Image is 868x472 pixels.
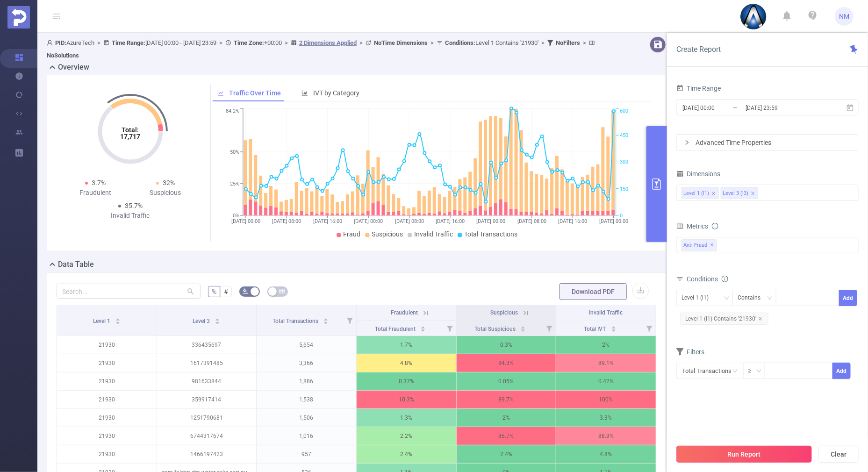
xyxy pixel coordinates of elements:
[115,321,120,323] i: icon: caret-down
[47,39,597,59] span: AzureTech [DATE] 00:00 - [DATE] 23:59 +00:00
[273,318,320,324] span: Total Transactions
[157,354,257,372] p: 1617391485
[676,45,721,54] span: Create Report
[217,90,224,96] i: icon: line-chart
[445,39,475,46] b: Conditions :
[556,336,656,354] p: 2%
[520,325,526,330] div: Sort
[257,391,356,408] p: 1,538
[476,218,505,224] tspan: [DATE] 00:00
[343,305,356,336] i: Filter menu
[272,218,301,224] tspan: [DATE] 08:00
[756,368,762,375] i: icon: down
[584,326,608,332] span: Total IVT
[257,427,356,445] p: 1,016
[457,372,556,390] p: 0.05%
[157,445,257,463] p: 1466197423
[93,318,112,324] span: Level 1
[357,391,456,408] p: 10.3%
[839,7,849,26] span: NM
[521,325,526,328] i: icon: caret-up
[818,446,859,463] button: Clear
[683,187,709,200] div: Level 1 (l1)
[391,309,418,316] span: Fraudulent
[722,276,728,282] i: icon: info-circle
[357,39,366,46] span: >
[681,290,715,306] div: Level 1 (l1)
[680,313,768,325] span: Level 1 (l1) Contains '21930'
[521,328,526,331] i: icon: caret-down
[257,354,356,372] p: 3,366
[710,240,714,251] span: ✕
[121,133,141,140] tspan: 17,717
[721,187,758,199] li: Level 3 (l3)
[558,218,587,224] tspan: [DATE] 16:00
[751,191,755,197] i: icon: close
[94,39,103,46] span: >
[231,218,260,224] tspan: [DATE] 00:00
[301,90,308,96] i: icon: bar-chart
[313,218,342,224] tspan: [DATE] 16:00
[323,317,329,322] div: Sort
[372,230,403,238] span: Suspicious
[357,409,456,427] p: 1.3%
[279,288,285,294] i: icon: table
[55,39,66,46] b: PID:
[457,445,556,463] p: 2.4%
[599,218,628,224] tspan: [DATE] 00:00
[620,132,628,138] tspan: 450
[157,427,257,445] p: 6744317674
[7,6,30,29] img: Protected Media
[57,391,157,408] p: 21930
[643,321,656,336] i: Filter menu
[58,62,89,73] h2: Overview
[60,188,130,198] div: Fraudulent
[560,283,627,300] button: Download PDF
[57,445,157,463] p: 21930
[125,202,143,209] span: 35.7%
[724,295,730,302] i: icon: down
[556,39,580,46] b: No Filters
[257,336,356,354] p: 5,654
[230,181,239,187] tspan: 25%
[95,211,165,221] div: Invalid Traffic
[457,391,556,408] p: 89.7%
[323,317,329,320] i: icon: caret-up
[122,126,139,134] tspan: Total:
[589,309,623,316] span: Invalid Traffic
[687,275,728,283] span: Conditions
[681,239,717,251] span: Anti-Fraud
[257,445,356,463] p: 957
[436,218,465,224] tspan: [DATE] 16:00
[282,39,291,46] span: >
[230,149,239,155] tspan: 50%
[712,223,718,229] i: icon: info-circle
[556,427,656,445] p: 88.9%
[839,290,857,306] button: Add
[257,409,356,427] p: 1,506
[421,328,426,331] i: icon: caret-down
[758,316,763,321] i: icon: close
[115,317,121,322] div: Sort
[395,218,424,224] tspan: [DATE] 08:00
[748,363,758,379] div: ≥
[556,391,656,408] p: 100%
[490,309,518,316] span: Suspicious
[543,321,556,336] i: Filter menu
[313,89,359,97] span: IVT by Category
[357,372,456,390] p: 0.37%
[414,230,453,238] span: Invalid Traffic
[357,336,456,354] p: 1.7%
[57,409,157,427] p: 21930
[443,321,456,336] i: Filter menu
[224,288,228,295] span: #
[157,372,257,390] p: 981633844
[738,290,767,306] div: Contains
[357,354,456,372] p: 4.8%
[343,230,360,238] span: Fraud
[57,354,157,372] p: 21930
[620,159,628,165] tspan: 300
[767,295,773,302] i: icon: down
[92,179,106,186] span: 3.7%
[226,108,239,114] tspan: 84.2%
